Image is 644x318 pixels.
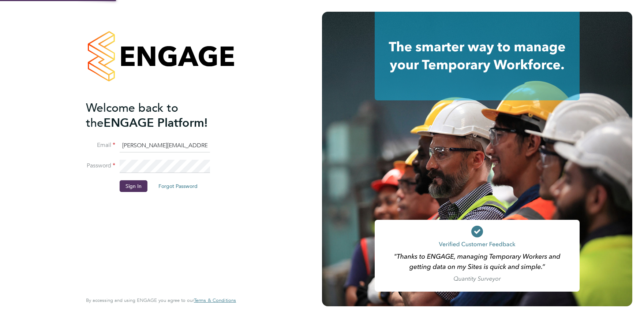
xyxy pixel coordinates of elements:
input: Enter your work email... [120,139,210,152]
label: Email [86,141,115,149]
button: Forgot Password [153,180,203,192]
span: By accessing and using ENGAGE you agree to our [86,297,236,303]
h2: ENGAGE Platform! [86,100,229,130]
span: Welcome back to the [86,101,178,130]
a: Terms & Conditions [194,297,236,303]
label: Password [86,162,115,170]
button: Sign In [120,180,147,192]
